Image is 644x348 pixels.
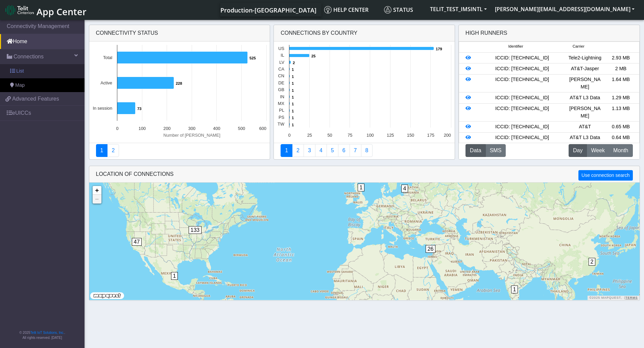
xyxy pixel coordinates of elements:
div: AT&T L3 Data [567,134,603,141]
span: Carrier [573,44,585,49]
text: 1 [292,68,294,72]
a: Your current platform instance [220,3,316,17]
a: Status [381,3,426,17]
text: 200 [444,133,451,138]
text: 100 [366,133,374,138]
nav: Summary paging [96,144,263,157]
span: Month [613,146,628,155]
img: knowledge.svg [324,6,332,14]
div: 2.93 MB [603,54,639,62]
a: Not Connected for 30 days [361,144,373,157]
span: 4 [401,185,408,192]
div: Connections By Country [274,25,455,42]
text: 400 [213,126,220,131]
text: 1 [292,88,294,92]
span: Status [384,6,413,14]
div: 1 [171,272,178,292]
button: Use connection search [578,170,633,181]
span: Day [573,146,582,155]
text: 500 [238,126,245,131]
text: 50 [328,133,332,138]
span: App Center [37,5,87,18]
span: Production-[GEOGRAPHIC_DATA] [220,6,316,14]
span: 1 [171,272,178,280]
div: ICCID: [TECHNICAL_ID] [477,65,567,73]
text: 1 [292,102,294,106]
button: Day [569,144,587,157]
div: Connectivity status [89,25,270,42]
text: US [278,46,284,51]
text: MX [278,101,285,106]
button: [PERSON_NAME][EMAIL_ADDRESS][DOMAIN_NAME] [491,3,639,15]
div: 0.64 MB [603,134,639,141]
text: 100 [138,126,145,131]
text: GB [278,87,285,92]
text: Active [100,80,112,85]
a: 14 Days Trend [338,144,350,157]
div: ICCID: [TECHNICAL_ID] [477,123,567,131]
span: List [16,68,24,75]
div: 0.65 MB [603,123,639,131]
a: Connections By Carrier [315,144,327,157]
a: Usage by Carrier [327,144,338,157]
div: ICCID: [TECHNICAL_ID] [477,105,567,119]
text: 125 [387,133,394,138]
text: 25 [307,133,312,138]
div: AT&T-Jasper [567,65,603,73]
span: Help center [324,6,368,14]
text: CN [278,73,284,78]
span: Identifier [508,44,523,49]
div: LOCATION OF CONNECTIONS [89,166,640,183]
text: 2 [293,61,295,65]
a: Connections By Country [281,144,292,157]
button: Month [609,144,633,157]
div: ICCID: [TECHNICAL_ID] [477,134,567,141]
span: 26 [426,245,436,253]
text: IN [280,94,284,99]
span: 47 [132,238,142,246]
text: 75 [348,133,352,138]
text: IL [281,53,284,58]
span: Map [15,82,25,89]
img: status.svg [384,6,391,14]
div: 1.13 MB [603,105,639,119]
a: Zero Session [350,144,361,157]
text: 0 [288,133,291,138]
text: CA [278,66,284,72]
div: Tele2-Lightning [567,54,603,62]
a: Zoom in [93,186,101,195]
span: Week [591,146,605,155]
a: Deployment status [107,144,119,157]
text: 0 [116,126,118,131]
text: 150 [407,133,414,138]
span: 133 [189,226,202,234]
text: 1 [292,81,294,85]
text: DE [278,80,284,85]
div: 1 [511,286,518,306]
text: 179 [436,47,442,51]
div: ICCID: [TECHNICAL_ID] [477,76,567,90]
div: 2 MB [603,65,639,73]
div: AT&T L3 Data [567,94,603,102]
div: 1.64 MB [603,76,639,90]
span: 1 [511,286,518,293]
text: PL [279,108,285,113]
button: TELIT_TEST_IMSINTL [426,3,491,15]
a: Usage per Country [304,144,315,157]
span: Connections [14,53,44,61]
div: [PERSON_NAME] [567,105,603,119]
div: 1 [358,184,364,204]
text: 600 [259,126,266,131]
a: Zoom out [93,195,101,204]
span: Advanced Features [12,95,59,103]
a: Connectivity status [96,144,108,157]
text: In session [93,106,112,111]
text: 1 [292,75,294,79]
div: ICCID: [TECHNICAL_ID] [477,54,567,62]
img: logo-telit-cinterion-gw-new.png [5,5,34,16]
div: High Runners [466,29,507,37]
text: 25 [311,54,315,58]
div: ICCID: [TECHNICAL_ID] [477,94,567,102]
div: AT&T [567,123,603,131]
div: 1.29 MB [603,94,639,102]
